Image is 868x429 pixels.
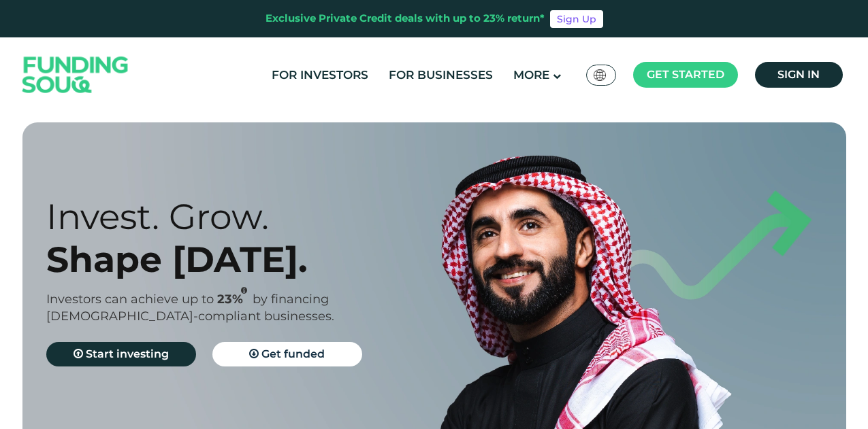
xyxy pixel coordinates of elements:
[9,41,142,109] img: Logo
[755,62,843,88] a: Sign in
[777,68,820,81] span: Sign in
[46,292,214,307] span: Investors can achieve up to
[268,64,372,86] a: For Investors
[647,68,724,81] span: Get started
[212,342,362,366] a: Get funded
[46,238,458,281] div: Shape [DATE].
[266,11,545,27] div: Exclusive Private Credit deals with up to 23% return*
[241,287,247,294] i: 23% IRR (expected) ~ 15% Net yield (expected)
[46,342,196,366] a: Start investing
[46,195,458,238] div: Invest. Grow.
[550,10,603,28] a: Sign Up
[261,347,325,360] span: Get funded
[385,64,496,86] a: For Businesses
[594,69,606,81] img: SA Flag
[46,292,334,324] span: by financing [DEMOGRAPHIC_DATA]-compliant businesses.
[86,347,169,360] span: Start investing
[217,292,253,307] span: 23%
[513,68,549,82] span: More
